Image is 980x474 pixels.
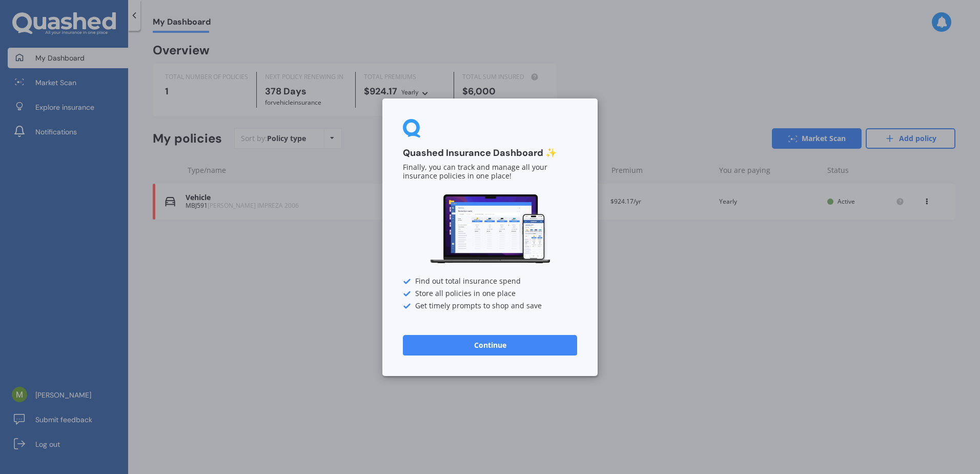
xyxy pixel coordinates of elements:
[403,302,577,310] div: Get timely prompts to shop and save
[403,163,577,181] p: Finally, you can track and manage all your insurance policies in one place!
[403,289,577,298] div: Store all policies in one place
[428,193,552,265] img: Dashboard
[403,147,577,159] h3: Quashed Insurance Dashboard ✨
[403,277,577,285] div: Find out total insurance spend
[403,334,577,355] button: Continue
